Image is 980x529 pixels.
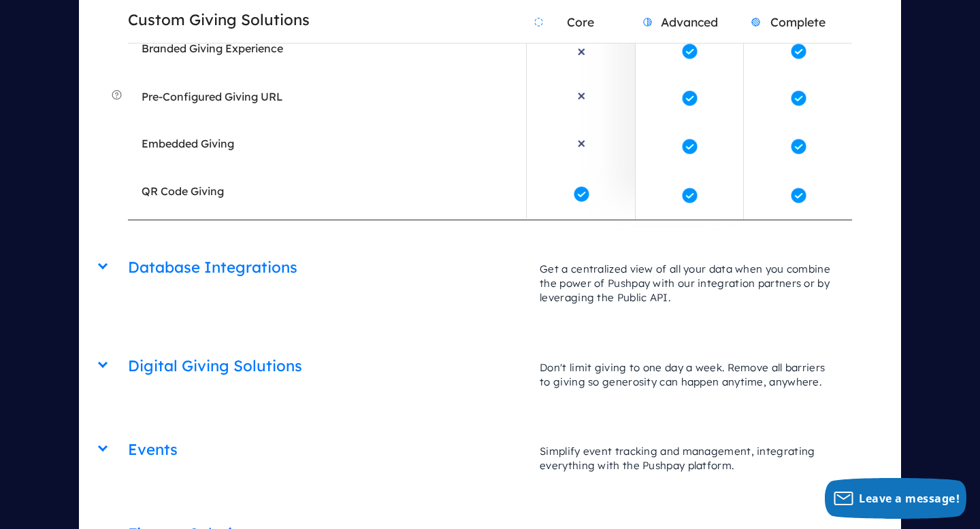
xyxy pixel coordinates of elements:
h2: Custom Giving Solutions [128,3,526,37]
h2: Events [128,432,526,467]
p: Get a centralized view of all your data when you combine the power of Pushpay with our integratio... [526,248,851,319]
button: Leave a message! [825,478,966,519]
h2: Digital Giving Solutions [128,349,526,383]
em: QR Code Giving [142,184,224,198]
h2: Advanced [636,1,743,43]
em: Branded Giving Experience [142,41,283,55]
h2: Core [527,1,634,43]
h2: Database Integrations [128,250,526,285]
span: Pre-Configured Giving URL [142,89,283,109]
p: Don't limit giving to one day a week. Remove all barriers to giving so generosity can happen anyt... [526,347,851,403]
h2: Complete [744,1,851,43]
em: Embedded Giving [142,137,234,150]
p: Simplify event tracking and management, integrating everything with the Pushpay platform. [526,430,851,487]
span: Leave a message! [859,491,960,506]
